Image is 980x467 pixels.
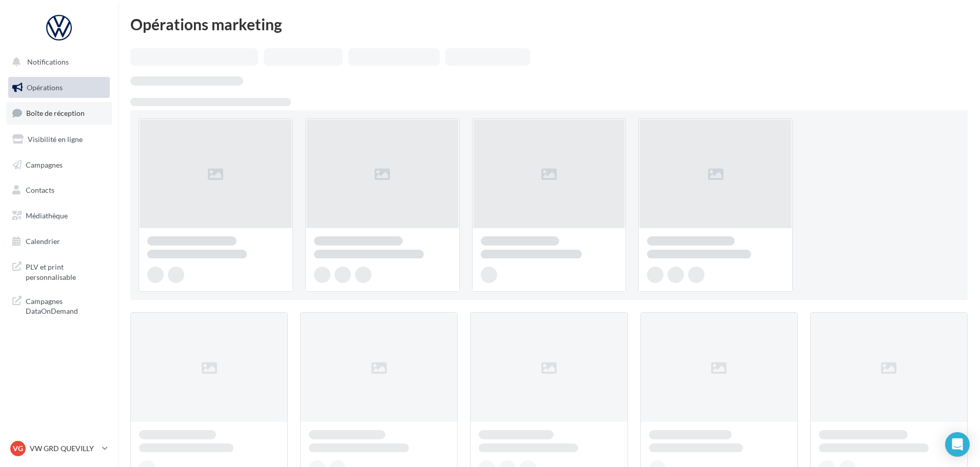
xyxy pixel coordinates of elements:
[945,432,970,457] div: Open Intercom Messenger
[6,51,108,73] button: Notifications
[6,231,112,252] a: Calendrier
[26,211,68,220] span: Médiathèque
[130,16,968,32] div: Opérations marketing
[6,256,112,286] a: PLV et print personnalisable
[26,260,106,282] span: PLV et print personnalisable
[30,443,98,454] p: VW GRD QUEVILLY
[6,154,112,176] a: Campagnes
[6,77,112,98] a: Opérations
[6,129,112,150] a: Visibilité en ligne
[26,237,60,246] span: Calendrier
[6,290,112,320] a: Campagnes DataOnDemand
[8,439,110,458] a: VG VW GRD QUEVILLY
[6,102,112,124] a: Boîte de réception
[26,294,106,316] span: Campagnes DataOnDemand
[27,57,69,66] span: Notifications
[13,443,23,454] span: VG
[6,205,112,227] a: Médiathèque
[26,160,63,169] span: Campagnes
[28,135,83,144] span: Visibilité en ligne
[27,83,63,92] span: Opérations
[6,179,112,201] a: Contacts
[26,186,54,194] span: Contacts
[26,109,85,117] span: Boîte de réception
